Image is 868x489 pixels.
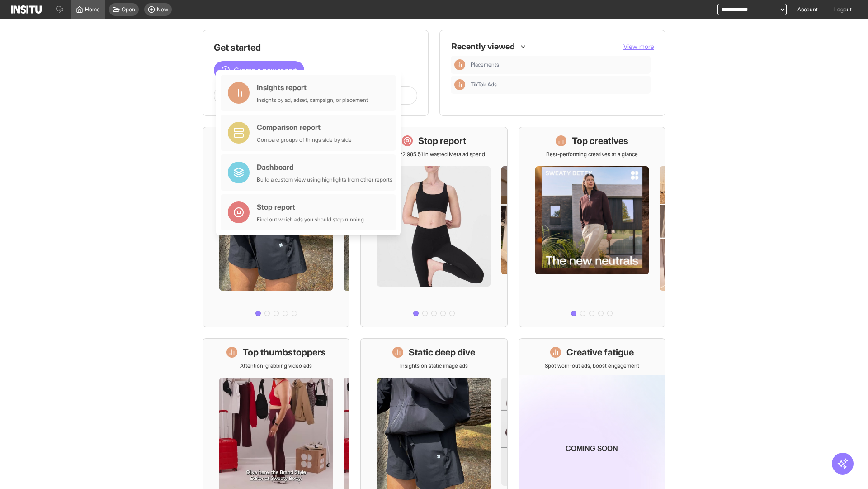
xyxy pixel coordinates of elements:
[454,59,465,70] div: Insights
[360,127,507,327] a: Stop reportSave £22,985.51 in wasted Meta ad spend
[257,122,352,133] div: Comparison report
[383,151,485,158] p: Save £22,985.51 in wasted Meta ad spend
[471,81,497,88] span: TikTok Ads
[257,201,364,212] div: Stop report
[546,151,638,158] p: Best-performing creatives at a glance
[234,65,297,76] span: Create a new report
[257,96,368,104] div: Insights by ad, adset, campaign, or placement
[471,81,647,88] span: TikTok Ads
[214,41,417,54] h1: Get started
[157,6,168,13] span: New
[471,61,647,68] span: Placements
[257,82,368,93] div: Insights report
[418,134,466,147] h1: Stop report
[400,362,468,369] p: Insights on static image ads
[257,176,392,183] div: Build a custom view using highlights from other reports
[454,79,465,90] div: Insights
[122,6,135,13] span: Open
[623,43,654,50] span: View more
[11,5,42,14] img: Logo
[519,127,665,327] a: Top creativesBest-performing creatives at a glance
[409,346,475,359] h1: Static deep dive
[623,42,654,51] button: View more
[240,362,312,369] p: Attention-grabbing video ads
[214,61,304,79] button: Create a new report
[257,136,352,144] div: Compare groups of things side by side
[471,61,499,68] span: Placements
[257,162,392,173] div: Dashboard
[572,134,628,147] h1: Top creatives
[257,216,364,223] div: Find out which ads you should stop running
[243,346,326,359] h1: Top thumbstoppers
[85,6,100,13] span: Home
[203,127,349,327] a: What's live nowSee all active ads instantly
